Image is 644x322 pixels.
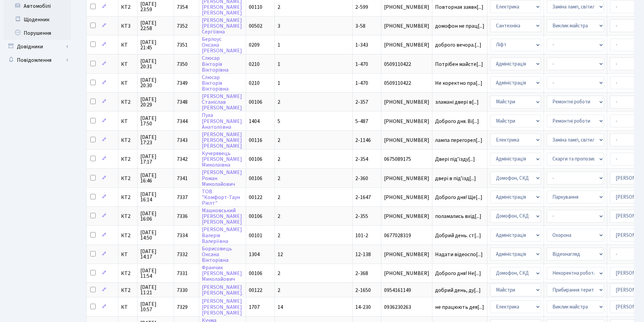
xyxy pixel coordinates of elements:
span: [PHONE_NUMBER] [384,23,429,29]
span: 00106 [249,270,262,277]
span: 7352 [177,22,188,30]
span: 2 [278,98,280,106]
span: КТ3 [121,23,135,29]
span: [DATE] 17:17 [140,154,171,165]
span: двері в підʼїзд[...] [435,175,476,182]
span: 1 [278,79,280,87]
span: лампа перегорел[...] [435,137,482,144]
span: 7332 [177,251,188,258]
span: 5-487 [355,118,368,125]
span: 0210 [249,79,260,87]
span: 2 [278,270,280,277]
span: 00122 [249,194,262,201]
span: 1-343 [355,41,368,49]
span: 2 [278,232,280,239]
span: [DATE] 11:21 [140,284,171,295]
span: 7330 [177,287,188,294]
span: 7334 [177,232,188,239]
span: 2 [278,3,280,11]
span: 2-360 [355,175,368,182]
span: 2 [278,175,280,182]
span: 2-355 [355,213,368,220]
span: [DATE] 20:31 [140,58,171,69]
span: 2-368 [355,270,368,277]
span: 0209 [249,41,260,49]
span: 7349 [177,79,188,87]
a: [PERSON_NAME][PERSON_NAME][PERSON_NAME] [202,298,242,317]
span: доброго вечора.[...] [435,41,481,49]
span: [PHONE_NUMBER] [384,214,429,219]
span: [DATE] 11:54 [140,268,171,279]
span: 1707 [249,303,260,311]
span: 1-470 [355,60,368,68]
span: 7343 [177,137,188,144]
span: 00116 [249,137,262,144]
a: Щоденник [3,13,71,26]
a: [PERSON_NAME][PERSON_NAME][PERSON_NAME] [202,131,242,150]
span: [PHONE_NUMBER] [384,4,429,10]
span: [DATE] 17:50 [140,116,171,126]
span: КТ2 [121,214,135,219]
span: КТ2 [121,156,135,162]
span: 7336 [177,213,188,220]
span: КТ [121,61,135,67]
a: ТОВ"Комфорт-ТаунРіелт" [202,188,240,207]
span: КТ2 [121,99,135,105]
span: [PHONE_NUMBER] [384,176,429,181]
span: КТ2 [121,288,135,293]
span: [DATE] 23:59 [140,1,171,12]
a: БерлоусОксана[PERSON_NAME] [202,35,242,54]
span: 00106 [249,98,262,106]
span: 0509110422 [384,80,429,86]
span: 3 [278,22,280,30]
a: Пуха[PERSON_NAME]Анатоліївна [202,112,242,131]
span: 12-138 [355,251,371,258]
span: [PHONE_NUMBER] [384,119,429,124]
span: 00122 [249,287,262,294]
a: Франчик[PERSON_NAME]Миколайович [202,264,242,283]
span: 2-599 [355,3,368,11]
span: 0509110422 [384,61,429,67]
span: 00106 [249,175,262,182]
span: 14-230 [355,303,371,311]
span: [DATE] 10:57 [140,301,171,312]
span: 2-357 [355,98,368,106]
span: не працюють дея[...] [435,303,484,311]
span: [DATE] 16:06 [140,211,171,222]
span: 00110 [249,3,262,11]
span: 2 [278,155,280,163]
span: [DATE] 16:46 [140,173,171,183]
span: КТ [121,252,135,257]
span: КТ2 [121,4,135,10]
span: [DATE] 20:30 [140,77,171,88]
span: 1 [278,41,280,49]
span: Доброго дня! Не[...] [435,270,481,277]
span: Доброго дня. Ві[...] [435,118,479,125]
span: 00106 [249,155,262,163]
span: 7341 [177,175,188,182]
a: Довідники [3,40,71,53]
span: 101-2 [355,232,368,239]
span: [DATE] 22:58 [140,20,171,31]
span: 7331 [177,270,188,277]
span: 1 [278,60,280,68]
span: 7329 [177,303,188,311]
span: домофон не прац[...] [435,22,484,30]
span: 7348 [177,98,188,106]
span: [DATE] 21:45 [140,40,171,50]
span: 2 [278,213,280,220]
span: [PHONE_NUMBER] [384,99,429,105]
span: КТ [121,304,135,310]
span: КТ2 [121,176,135,181]
span: 2-1647 [355,194,371,201]
span: 2 [278,194,280,201]
a: СлюсарВікторіяВікторівна [202,74,229,93]
span: поламались вхід[...] [435,213,481,220]
span: 5 [278,118,280,125]
span: [PHONE_NUMBER] [384,252,429,257]
span: Добрий день. ст[...] [435,232,481,239]
span: [DATE] 14:50 [140,230,171,241]
a: СлюсарВікторіяВікторівна [202,55,229,74]
span: 1-470 [355,79,368,87]
span: Потрібен майсте[...] [435,60,483,68]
